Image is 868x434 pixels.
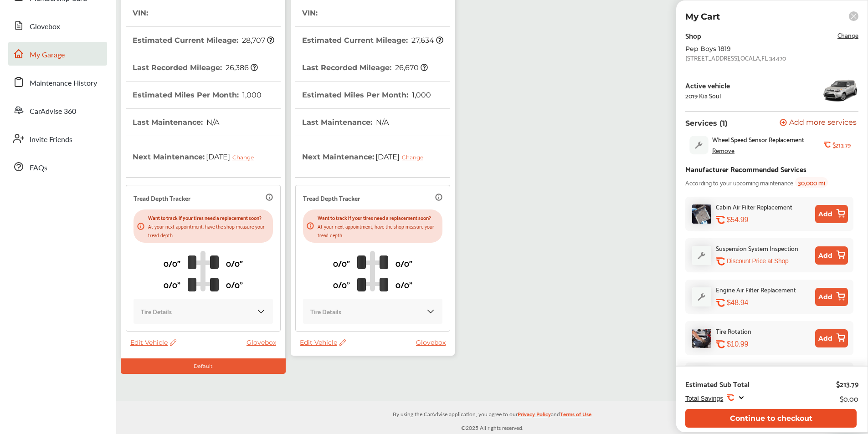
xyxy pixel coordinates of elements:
[685,29,701,41] div: Shop
[815,288,848,306] button: Add
[410,36,443,45] span: 27,634
[300,338,346,347] span: Edit Vehicle
[815,205,848,223] button: Add
[8,98,107,122] a: CarAdvise 360
[692,246,711,265] img: default_wrench_icon.d1a43860.svg
[795,177,828,188] span: 30,000 mi
[685,45,831,52] div: Pep Boys 1819
[780,119,857,128] button: Add more services
[716,201,792,212] div: Cabin Air Filter Replacement
[685,54,786,61] div: [STREET_ADDRESS] , OCALA , FL 34470
[395,256,412,270] p: 0/0"
[727,257,788,266] p: Discount Price at Shop
[426,307,435,316] img: KOKaJQAAAABJRU5ErkJggg==
[394,63,428,72] span: 26,670
[836,379,858,388] div: $213.79
[716,284,796,295] div: Engine Air Filter Replacement
[685,379,750,388] div: Estimated Sub Total
[133,82,262,108] th: Estimated Miles Per Month :
[232,154,258,161] div: Change
[685,395,723,402] span: Total Savings
[357,250,388,291] img: tire_track_logo.b900bcbc.svg
[226,256,243,270] p: 0/0"
[822,77,858,104] img: 12967_st0640_046.jpg
[685,163,806,175] div: Manufacturer Recommended Services
[148,222,269,239] p: At your next appointment, have the shop measure your tread depth.
[318,222,439,239] p: At your next appointment, have the shop measure your tread depth.
[402,154,428,161] div: Change
[164,277,180,291] p: 0/0"
[685,81,730,89] div: Active vehicle
[224,63,258,72] span: 26,386
[30,77,97,89] span: Maintenance History
[148,213,269,222] p: Want to track if your tires need a replacement soon?
[727,340,812,348] div: $10.99
[832,141,851,148] b: $213.79
[692,204,711,224] img: cabin-air-filter-replacement-thumb.jpg
[8,70,107,94] a: Maintenance History
[247,338,281,347] a: Glovebox
[712,147,734,154] div: Remove
[560,409,591,423] a: Terms of Use
[116,409,868,419] p: By using the CarAdvise application, you agree to our and
[30,21,60,33] span: Glovebox
[318,213,439,222] p: Want to track if your tires need a replacement soon?
[840,392,858,404] div: $0.00
[789,119,857,128] span: Add more services
[685,92,721,99] div: 2019 Kia Soul
[8,155,107,179] a: FAQs
[302,27,443,54] th: Estimated Current Mileage :
[815,246,848,265] button: Add
[815,329,848,347] button: Add
[205,118,219,127] span: N/A
[518,409,551,423] a: Privacy Policy
[8,127,107,150] a: Invite Friends
[241,36,274,45] span: 28,707
[133,136,261,177] th: Next Maintenance :
[133,27,274,54] th: Estimated Current Mileage :
[8,14,107,37] a: Glovebox
[302,82,431,108] th: Estimated Miles Per Month :
[241,91,262,99] span: 1,000
[134,193,190,203] p: Tread Depth Tracker
[727,215,812,224] div: $54.99
[133,109,219,136] th: Last Maintenance :
[712,136,804,143] span: Wheel Speed Sensor Replacement
[188,250,219,291] img: tire_track_logo.b900bcbc.svg
[416,338,450,347] a: Glovebox
[716,326,751,336] div: Tire Rotation
[411,91,431,99] span: 1,000
[310,306,341,317] p: Tire Details
[302,54,428,81] th: Last Recorded Mileage :
[374,145,430,168] span: [DATE]
[133,54,258,81] th: Last Recorded Mileage :
[302,109,389,136] th: Last Maintenance :
[685,119,728,128] p: Services (1)
[685,11,720,22] p: My Cart
[727,298,812,307] div: $48.94
[692,287,711,306] img: default_wrench_icon.d1a43860.svg
[30,134,72,146] span: Invite Friends
[303,193,360,203] p: Tread Depth Tracker
[302,136,430,177] th: Next Maintenance :
[257,307,266,316] img: KOKaJQAAAABJRU5ErkJggg==
[837,30,858,40] span: Change
[164,256,180,270] p: 0/0"
[333,277,350,291] p: 0/0"
[780,119,858,128] a: Add more services
[205,145,261,168] span: [DATE]
[692,329,711,348] img: tire-rotation-thumb.jpg
[226,277,243,291] p: 0/0"
[30,49,65,61] span: My Garage
[689,136,709,154] img: default_wrench_icon.d1a43860.svg
[30,162,47,174] span: FAQs
[333,256,350,270] p: 0/0"
[716,243,798,253] div: Suspension System Inspection
[30,106,76,117] span: CarAdvise 360
[8,42,107,66] a: My Garage
[685,177,793,188] span: According to your upcoming maintenance
[121,358,286,374] div: Default
[685,409,857,428] button: Continue to checkout
[116,401,868,434] div: © 2025 All rights reserved.
[375,118,389,127] span: N/A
